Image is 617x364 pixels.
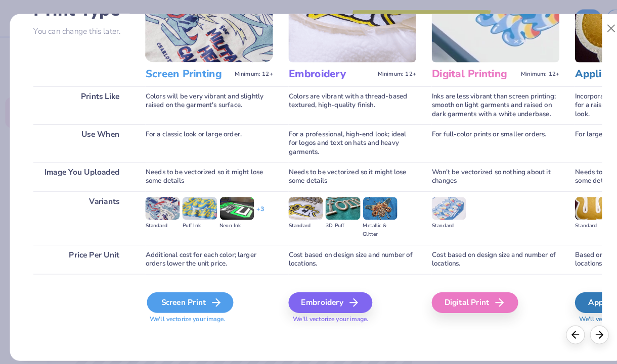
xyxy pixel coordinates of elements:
button: Close [584,18,603,37]
div: Won't be vectorized so nothing about it changes [419,158,543,186]
div: Embroidery [280,284,362,304]
div: Screen Print [143,284,227,304]
div: Standard [141,215,174,224]
div: Needs to be vectorized so it might lose some details [141,158,265,186]
img: 3D Puff [316,191,349,214]
div: Cost based on design size and number of locations. [419,238,543,266]
div: Inks are less vibrant than screen printing; smooth on light garments and raised on dark garments ... [419,84,543,121]
h3: Digital Printing [419,66,502,79]
div: Standard [280,215,314,224]
span: We'll vectorize your image. [280,306,404,315]
div: Colors are vibrant with a thread-based textured, high-quality finish. [280,84,404,121]
div: Price Per Unit [32,238,126,266]
img: Standard [558,191,592,214]
div: Variants [32,186,126,238]
div: Standard [419,215,453,224]
div: 3D Puff [316,215,349,224]
div: Prints Like [32,84,126,121]
div: Needs to be vectorized so it might lose some details [280,158,404,186]
img: Standard [141,191,174,214]
div: Metallic & Glitter [352,215,386,232]
h3: Embroidery [280,66,363,79]
span: Minimum: 12+ [228,69,265,76]
div: Image You Uploaded [32,158,126,186]
p: You can change this later. [32,26,126,35]
div: Neon Ink [213,215,247,224]
img: Standard [419,191,453,214]
div: Digital Print [419,284,503,304]
div: Standard [558,215,592,224]
img: Standard [280,191,314,214]
div: + 3 [249,199,256,216]
div: Cost based on design size and number of locations. [280,238,404,266]
img: Metallic & Glitter [352,191,386,214]
div: Colors will be very vibrant and slightly raised on the garment's surface. [141,84,265,121]
h3: Screen Printing [141,66,224,79]
div: For a professional, high-end look; ideal for logos and text on hats and heavy garments. [280,121,404,158]
div: Use When [32,121,126,158]
span: Minimum: 12+ [367,69,404,76]
div: Puff Ink [177,215,210,224]
span: We'll vectorize your image. [141,306,265,315]
div: Additional cost for each color; larger orders lower the unit price. [141,238,265,266]
img: Puff Ink [177,191,210,214]
span: Minimum: 12+ [506,69,543,76]
div: For full-color prints or smaller orders. [419,121,543,158]
div: For a classic look or large order. [141,121,265,158]
img: Neon Ink [213,191,247,214]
